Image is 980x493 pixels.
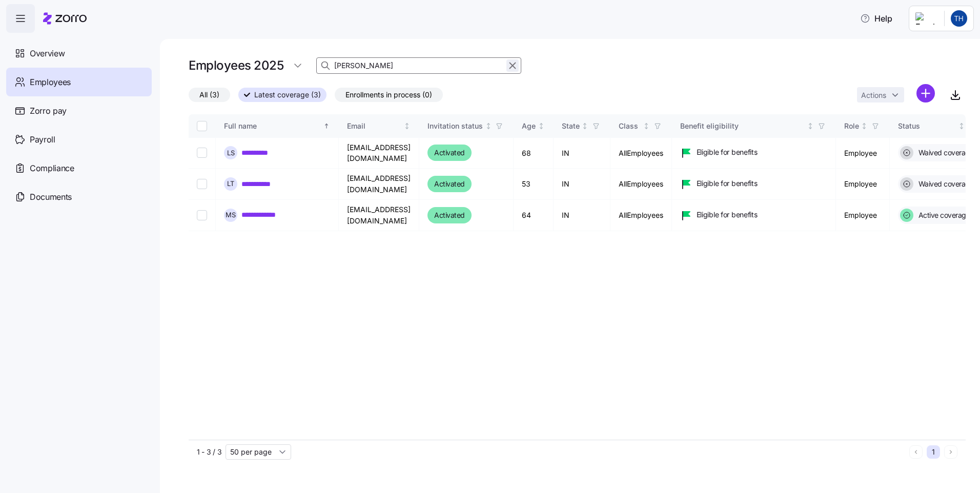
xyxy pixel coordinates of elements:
svg: add icon [916,84,935,102]
th: EmailNot sorted [339,114,419,138]
span: Waived coverage [915,179,974,189]
span: Waived coverage [915,148,974,158]
td: IN [554,200,610,231]
h1: Employees 2025 [189,57,283,73]
a: Overview [6,39,152,68]
span: Help [860,12,892,25]
span: L T [227,180,234,187]
a: Compliance [6,154,152,182]
span: Active coverage [915,210,970,220]
td: 68 [514,138,554,169]
td: AllEmployees [610,138,672,169]
div: Full name [224,120,321,132]
span: Zorro pay [30,105,67,117]
input: Search Employees [316,57,521,74]
button: Next page [944,445,957,459]
td: Employee [836,138,890,169]
input: Select record 3 [197,210,207,220]
th: Full nameSorted ascending [216,114,339,138]
button: Actions [857,87,904,102]
div: Not sorted [807,122,814,130]
span: 1 - 3 / 3 [197,447,221,457]
span: Activated [434,209,465,221]
td: 64 [514,200,554,231]
span: Actions [861,92,886,99]
th: Benefit eligibilityNot sorted [672,114,836,138]
div: Not sorted [538,122,545,130]
div: Not sorted [958,122,965,130]
td: IN [554,169,610,199]
span: Eligible for benefits [697,178,758,189]
div: Age [522,120,536,132]
div: Email [347,120,402,132]
td: Employee [836,200,890,231]
th: Invitation statusNot sorted [419,114,514,138]
span: Payroll [30,133,55,146]
div: State [562,120,580,132]
td: [EMAIL_ADDRESS][DOMAIN_NAME] [339,138,419,169]
input: Select all records [197,121,207,131]
span: Latest coverage (3) [254,88,321,101]
div: Sorted ascending [323,122,330,130]
td: [EMAIL_ADDRESS][DOMAIN_NAME] [339,200,419,231]
span: Overview [30,47,65,60]
td: Employee [836,169,890,199]
input: Select record 1 [197,148,207,158]
th: StateNot sorted [554,114,610,138]
div: Benefit eligibility [680,120,805,132]
a: Payroll [6,125,152,154]
div: Role [844,120,859,132]
span: Compliance [30,162,74,175]
td: AllEmployees [610,169,672,199]
button: Previous page [909,445,923,459]
span: Enrollments in process (0) [345,88,432,101]
div: Not sorted [643,122,650,130]
div: Invitation status [427,120,483,132]
div: Class [619,120,641,132]
img: 23580417c41333b3521d68439011887a [951,10,967,27]
td: AllEmployees [610,200,672,231]
th: RoleNot sorted [836,114,890,138]
div: Not sorted [403,122,411,130]
td: [EMAIL_ADDRESS][DOMAIN_NAME] [339,169,419,199]
th: ClassNot sorted [610,114,672,138]
img: Employer logo [915,12,936,25]
div: Status [898,120,956,132]
span: M S [226,212,236,218]
td: IN [554,138,610,169]
span: Activated [434,178,465,190]
span: Employees [30,76,71,89]
span: Documents [30,191,72,203]
span: Eligible for benefits [697,147,758,157]
div: Not sorted [485,122,492,130]
th: AgeNot sorted [514,114,554,138]
input: Select record 2 [197,179,207,189]
button: 1 [927,445,940,459]
a: Zorro pay [6,96,152,125]
span: Activated [434,147,465,159]
button: Help [852,8,901,29]
a: Documents [6,182,152,211]
span: L S [227,150,235,156]
div: Not sorted [861,122,868,130]
td: 53 [514,169,554,199]
span: Eligible for benefits [697,210,758,220]
div: Not sorted [581,122,588,130]
a: Employees [6,68,152,96]
span: All (3) [199,88,219,101]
